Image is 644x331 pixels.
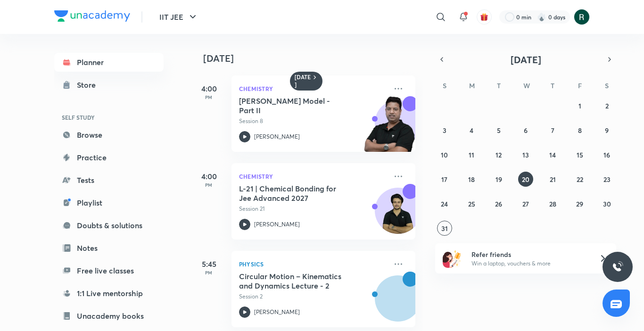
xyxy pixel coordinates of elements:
button: August 5, 2025 [491,123,506,138]
h6: SELF STUDY [54,109,164,125]
div: Store [77,79,101,91]
abbr: August 28, 2025 [549,199,556,208]
abbr: Saturday [605,81,609,90]
img: referral [443,249,462,268]
abbr: Wednesday [523,81,530,90]
abbr: August 20, 2025 [522,175,529,184]
button: August 8, 2025 [572,123,587,138]
abbr: August 30, 2025 [603,199,611,208]
abbr: August 8, 2025 [578,126,582,135]
a: Tests [54,171,164,190]
abbr: August 13, 2025 [522,150,529,159]
button: IIT JEE [154,8,204,26]
img: unacademy [363,96,415,161]
p: Session 21 [239,205,387,213]
h5: 4:00 [190,171,228,182]
p: PM [190,182,228,188]
abbr: August 9, 2025 [605,126,609,135]
button: August 31, 2025 [437,221,452,236]
abbr: August 5, 2025 [497,126,501,135]
img: Ronak soni [574,9,590,25]
p: [PERSON_NAME] [254,132,300,141]
abbr: Tuesday [497,81,501,90]
button: August 16, 2025 [599,147,614,162]
h5: Circular Motion – Kinematics and Dynamics Lecture - 2 [239,272,356,290]
button: August 6, 2025 [518,123,533,138]
img: Avatar [375,193,421,238]
button: [DATE] [448,53,603,66]
p: Chemistry [239,171,387,182]
h5: Bohr's Model - Part II [239,96,356,115]
abbr: Thursday [551,81,554,90]
button: August 28, 2025 [545,196,560,211]
abbr: August 25, 2025 [468,199,475,208]
p: Session 8 [239,117,387,125]
abbr: August 21, 2025 [550,175,556,184]
button: August 19, 2025 [491,172,506,187]
abbr: August 10, 2025 [441,150,448,159]
img: streak [537,12,546,22]
abbr: August 7, 2025 [551,126,554,135]
p: PM [190,94,228,100]
a: Playlist [54,193,164,212]
img: avatar [480,13,488,21]
abbr: August 17, 2025 [441,175,447,184]
button: August 15, 2025 [572,147,587,162]
button: August 30, 2025 [599,196,614,211]
abbr: August 26, 2025 [495,199,502,208]
abbr: August 14, 2025 [549,150,556,159]
abbr: August 15, 2025 [577,150,583,159]
a: Free live classes [54,261,164,280]
abbr: August 23, 2025 [603,175,611,184]
button: August 2, 2025 [599,98,614,113]
abbr: August 6, 2025 [524,126,528,135]
abbr: August 27, 2025 [522,199,529,208]
abbr: August 22, 2025 [577,175,583,184]
abbr: August 29, 2025 [576,199,583,208]
button: August 23, 2025 [599,172,614,187]
button: August 27, 2025 [518,196,533,211]
button: August 26, 2025 [491,196,506,211]
h5: 4:00 [190,83,228,94]
abbr: August 18, 2025 [468,175,475,184]
button: August 4, 2025 [464,123,479,138]
button: August 3, 2025 [437,123,452,138]
p: [PERSON_NAME] [254,308,300,316]
button: August 18, 2025 [464,172,479,187]
a: Unacademy books [54,306,164,325]
p: Physics [239,258,387,270]
p: Win a laptop, vouchers & more [471,259,587,268]
a: 1:1 Live mentorship [54,284,164,303]
h5: L-21 | Chemical Bonding for Jee Advanced 2027 [239,184,356,203]
a: Browse [54,125,164,144]
abbr: August 16, 2025 [603,150,610,159]
h6: [DATE] [295,74,311,89]
button: August 20, 2025 [518,172,533,187]
abbr: Monday [469,81,475,90]
button: August 1, 2025 [572,98,587,113]
button: August 11, 2025 [464,147,479,162]
abbr: August 12, 2025 [495,150,502,159]
button: avatar [477,9,492,25]
h6: Refer friends [471,249,587,259]
abbr: August 3, 2025 [443,126,446,135]
button: August 21, 2025 [545,172,560,187]
button: August 13, 2025 [518,147,533,162]
span: [DATE] [511,53,541,66]
img: Avatar [375,281,421,326]
abbr: Sunday [443,81,446,90]
abbr: August 24, 2025 [441,199,448,208]
a: Store [54,75,164,94]
a: Planner [54,53,164,72]
a: Company Logo [54,10,130,24]
abbr: Friday [578,81,582,90]
a: Practice [54,148,164,167]
abbr: August 4, 2025 [470,126,473,135]
abbr: August 1, 2025 [578,101,581,110]
a: Notes [54,239,164,257]
button: August 7, 2025 [545,123,560,138]
abbr: August 19, 2025 [495,175,502,184]
button: August 17, 2025 [437,172,452,187]
button: August 10, 2025 [437,147,452,162]
a: Doubts & solutions [54,216,164,235]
